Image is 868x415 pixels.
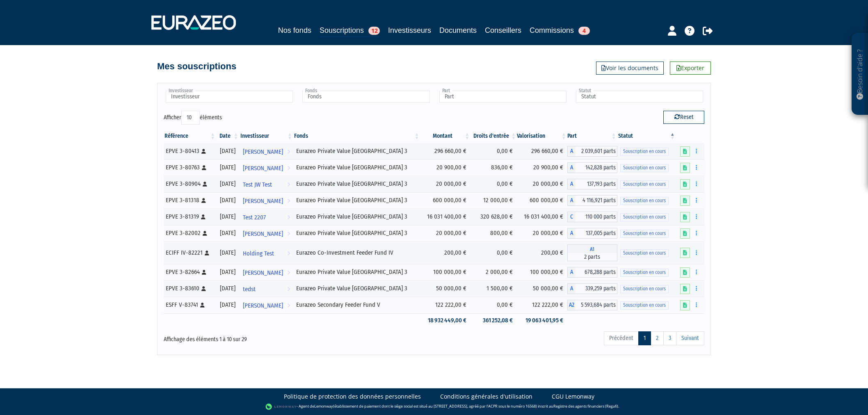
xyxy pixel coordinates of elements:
i: Voir l'investisseur [287,210,290,225]
th: Valorisation: activer pour trier la colonne par ordre croissant [517,129,567,143]
span: Test 2207 [243,210,266,225]
span: 137,005 parts [576,228,617,239]
span: [PERSON_NAME] [243,226,283,242]
span: [PERSON_NAME] [243,194,283,209]
td: 1 500,00 € [471,280,517,297]
td: 122 222,00 € [517,297,567,313]
td: 600 000,00 € [420,192,471,209]
th: Date: activer pour trier la colonne par ordre croissant [216,129,239,143]
th: Référence : activer pour trier la colonne par ordre croissant [164,129,216,143]
td: 16 031 400,00 € [420,209,471,225]
i: [Français] Personne physique [201,149,206,154]
span: Souscription en cours [620,180,669,188]
span: A [567,283,576,294]
td: 20 000,00 € [517,176,567,192]
span: 142,828 parts [576,162,617,173]
div: EPVE 3-82664 [166,268,213,276]
div: EPVE 3-80763 [166,163,213,172]
i: [Français] Personne physique [200,303,205,308]
td: 18 932 449,00 € [420,313,471,328]
td: 100 000,00 € [420,264,471,280]
td: 100 000,00 € [517,264,567,280]
a: Holding Test [240,245,293,261]
div: [DATE] [219,196,236,205]
a: tedst [240,280,293,297]
div: EPVE 3-80904 [166,180,213,188]
div: ESFF V-83741 [166,301,213,309]
i: Voir l'investisseur [287,246,290,261]
span: Holding Test [243,246,274,261]
span: 2 parts [567,253,617,261]
td: 0,00 € [471,242,517,264]
td: 20 000,00 € [420,225,471,242]
div: [DATE] [219,301,236,309]
div: [DATE] [219,284,236,293]
div: [DATE] [219,163,236,172]
td: 0,00 € [471,143,517,160]
a: 1 [638,331,651,345]
div: C - Eurazeo Private Value Europe 3 [567,212,617,222]
span: A [567,195,576,206]
div: EPVE 3-81318 [166,196,213,205]
a: Commissions4 [530,25,590,36]
span: 4 116,921 parts [576,195,617,206]
img: logo-lemonway.png [265,403,297,411]
div: A - Eurazeo Private Value Europe 3 [567,146,617,157]
div: - Agent de (établissement de paiement dont le siège social est situé au [STREET_ADDRESS], agréé p... [8,403,860,411]
div: Eurazeo Private Value [GEOGRAPHIC_DATA] 3 [296,163,418,172]
span: Souscription en cours [620,249,669,257]
span: A2 [567,300,576,310]
p: Besoin d'aide ? [855,37,865,111]
span: A [567,228,576,239]
td: 0,00 € [471,176,517,192]
i: [Français] Personne physique [205,251,209,255]
div: A - Eurazeo Private Value Europe 3 [567,195,617,206]
td: 836,00 € [471,160,517,176]
a: [PERSON_NAME] [240,143,293,160]
div: Eurazeo Co-Investment Feeder Fund IV [296,249,418,257]
a: [PERSON_NAME] [240,160,293,176]
i: Voir l'investisseur [287,161,290,176]
td: 20 000,00 € [420,176,471,192]
a: [PERSON_NAME] [240,297,293,313]
td: 20 900,00 € [420,160,471,176]
a: [PERSON_NAME] [240,264,293,280]
i: Voir l'investisseur [287,194,290,209]
a: CGU Lemonway [552,392,594,401]
td: 16 031 400,00 € [517,209,567,225]
td: 20 900,00 € [517,160,567,176]
div: A - Eurazeo Private Value Europe 3 [567,267,617,278]
a: Lemonway [314,404,333,409]
a: Suivant [676,331,704,345]
td: 800,00 € [471,225,517,242]
div: A - Eurazeo Private Value Europe 3 [567,162,617,173]
td: 600 000,00 € [517,192,567,209]
th: Statut : activer pour trier la colonne par ordre d&eacute;croissant [617,129,676,143]
span: A [567,179,576,189]
a: [PERSON_NAME] [240,225,293,242]
td: 200,00 € [420,242,471,264]
div: Eurazeo Private Value [GEOGRAPHIC_DATA] 3 [296,268,418,276]
a: 3 [663,331,676,345]
i: Voir l'investisseur [287,177,290,192]
span: 339,259 parts [576,283,617,294]
i: Voir l'investisseur [287,265,290,280]
div: Eurazeo Private Value [GEOGRAPHIC_DATA] 3 [296,147,418,155]
span: Test JW Test [243,177,272,192]
div: [DATE] [219,180,236,188]
td: 12 000,00 € [471,192,517,209]
a: Voir les documents [596,62,664,75]
span: Souscription en cours [620,301,669,309]
div: Eurazeo Private Value [GEOGRAPHIC_DATA] 3 [296,196,418,205]
span: 110 000 parts [576,212,617,222]
a: Documents [439,25,477,36]
span: C [567,212,576,222]
span: [PERSON_NAME] [243,298,283,313]
th: Fonds: activer pour trier la colonne par ordre croissant [293,129,420,143]
div: [DATE] [219,249,236,257]
div: EPVE 3-80413 [166,147,213,155]
a: Conseillers [485,25,521,36]
span: Souscription en cours [620,230,669,237]
td: 296 660,00 € [420,143,471,160]
div: Eurazeo Private Value [GEOGRAPHIC_DATA] 3 [296,284,418,293]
